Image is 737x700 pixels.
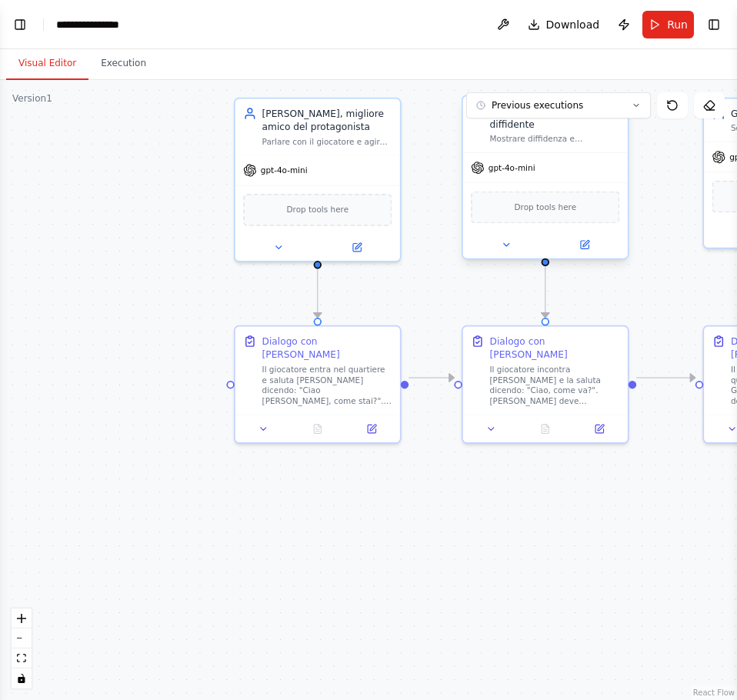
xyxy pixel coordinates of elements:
[12,92,52,105] div: Version 1
[262,107,392,134] div: [PERSON_NAME], migliore amico del protagonista
[546,17,600,32] span: Download
[693,688,735,697] a: React Flow attribution
[576,421,622,437] button: Open in side panel
[348,421,395,437] button: Open in side panel
[12,668,32,688] button: toggle interactivity
[9,14,31,35] button: Show left sidebar
[642,11,694,38] button: Run
[88,48,158,80] button: Execution
[515,201,577,214] span: Drop tools here
[12,628,32,648] button: zoom out
[56,17,142,32] nav: breadcrumb
[489,162,535,173] span: gpt-4o-mini
[262,364,392,407] div: Il giocatore entra nel quartiere e saluta [PERSON_NAME] dicendo: "Ciao [PERSON_NAME], come stai?"...
[539,255,552,318] g: Edge from 83825061-9506-45af-b1c1-288b272d5f60 to 06356e7b-dc26-45ee-a15a-d99700051908
[12,608,32,688] div: React Flow controls
[319,239,395,255] button: Open in side panel
[490,134,620,145] div: Mostrare diffidenza e scetticismo verso gli estranei, inclusi i giocatori.
[517,421,574,437] button: No output available
[234,98,402,262] div: [PERSON_NAME], migliore amico del protagonistaParlare con il giocatore e agire come alleato fidat...
[490,104,620,131] div: [PERSON_NAME], cittadina diffidente
[636,371,695,384] g: Edge from 06356e7b-dc26-45ee-a15a-d99700051908 to f50e4b4e-0135-4d71-8a39-1c6645fe0d48
[492,99,583,112] span: Previous executions
[6,48,88,80] button: Visual Editor
[703,14,725,35] button: Show right sidebar
[261,165,308,176] span: gpt-4o-mini
[462,98,629,262] div: [PERSON_NAME], cittadina diffidenteMostrare diffidenza e scetticismo verso gli estranei, inclusi ...
[311,269,324,318] g: Edge from 02ac1092-4d15-417e-b7ef-6b169e6ba99f to a226722b-60ab-4e79-bd65-db2f11f11d3f
[12,608,32,628] button: zoom in
[466,92,651,118] button: Previous executions
[234,325,402,444] div: Dialogo con [PERSON_NAME]Il giocatore entra nel quartiere e saluta [PERSON_NAME] dicendo: "Ciao [...
[262,335,392,362] div: Dialogo con [PERSON_NAME]
[287,203,349,216] span: Drop tools here
[409,371,454,384] g: Edge from a226722b-60ab-4e79-bd65-db2f11f11d3f to 06356e7b-dc26-45ee-a15a-d99700051908
[289,421,346,437] button: No output available
[667,17,688,32] span: Run
[262,136,392,147] div: Parlare con il giocatore e agire come alleato fidato.
[12,648,32,668] button: fit view
[490,364,620,407] div: Il giocatore incontra [PERSON_NAME] e la saluta dicendo: "Ciao, come va?". [PERSON_NAME] deve ris...
[490,335,620,362] div: Dialogo con [PERSON_NAME]
[547,237,622,253] button: Open in side panel
[462,325,629,444] div: Dialogo con [PERSON_NAME]Il giocatore incontra [PERSON_NAME] e la saluta dicendo: "Ciao, come va?...
[522,11,606,38] button: Download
